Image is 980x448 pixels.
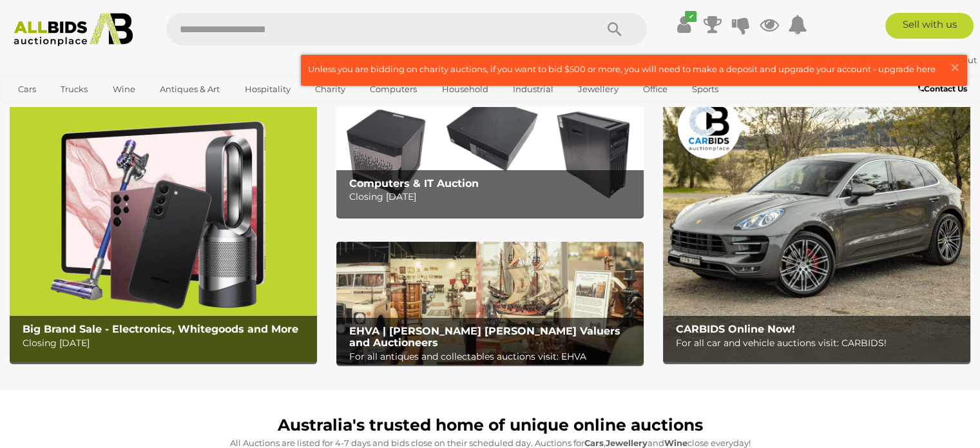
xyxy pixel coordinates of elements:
[52,79,96,100] a: Trucks
[349,189,637,205] p: Closing [DATE]
[349,349,637,365] p: For all antiques and collectables auctions visit: EHVA
[685,11,697,22] i: ✔
[664,438,687,448] strong: Wine
[361,79,425,100] a: Computers
[336,93,644,216] img: Computers & IT Auction
[336,242,644,365] img: EHVA | Evans Hastings Valuers and Auctioneers
[151,79,228,100] a: Antiques & Art
[104,79,144,100] a: Wine
[504,79,562,100] a: Industrial
[606,438,648,448] strong: Jewellery
[349,325,620,349] b: EHVA | [PERSON_NAME] [PERSON_NAME] Valuers and Auctioneers
[16,416,964,434] h1: Australia's trusted home of unique online auctions
[582,13,647,45] button: Search
[584,438,604,448] strong: Cars
[674,13,693,36] a: ✔
[7,13,140,46] img: Allbids.com.au
[349,177,479,190] b: Computers & IT Auction
[10,93,317,362] img: Big Brand Sale - Electronics, Whitegoods and More
[663,93,970,362] a: CARBIDS Online Now! CARBIDS Online Now! For all car and vehicle auctions visit: CARBIDS!
[570,79,626,100] a: Jewellery
[336,93,644,216] a: Computers & IT Auction Computers & IT Auction Closing [DATE]
[684,79,727,100] a: Sports
[23,323,298,335] b: Big Brand Sale - Electronics, Whitegoods and More
[676,335,964,351] p: For all car and vehicle auctions visit: CARBIDS!
[336,242,644,365] a: EHVA | Evans Hastings Valuers and Auctioneers EHVA | [PERSON_NAME] [PERSON_NAME] Valuers and Auct...
[10,93,317,362] a: Big Brand Sale - Electronics, Whitegoods and More Big Brand Sale - Electronics, Whitegoods and Mo...
[885,13,974,39] a: Sell with us
[434,79,497,100] a: Household
[663,93,970,362] img: CARBIDS Online Now!
[635,79,676,100] a: Office
[10,79,44,100] a: Cars
[23,335,311,351] p: Closing [DATE]
[918,84,967,93] b: Contact Us
[10,100,118,121] a: [GEOGRAPHIC_DATA]
[676,323,795,335] b: CARBIDS Online Now!
[307,79,354,100] a: Charity
[918,82,970,96] a: Contact Us
[236,79,299,100] a: Hospitality
[949,55,961,80] span: ×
